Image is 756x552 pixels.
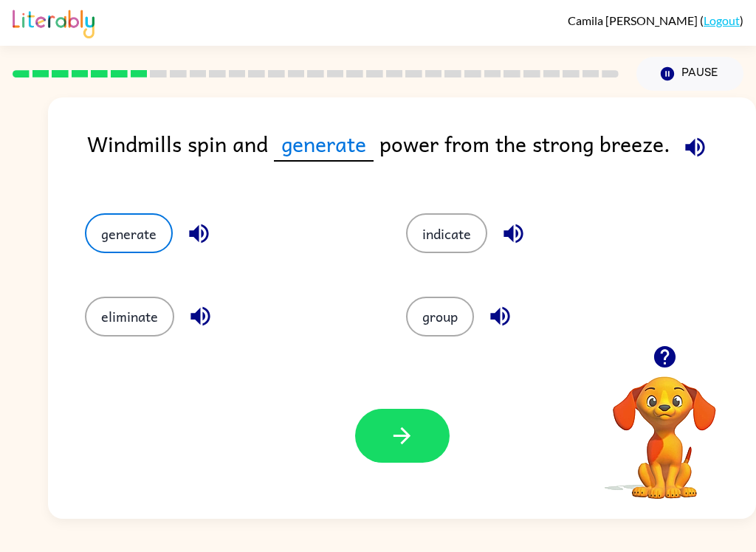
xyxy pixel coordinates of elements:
[87,127,756,184] div: Windmills spin and power from the strong breeze.
[406,213,487,253] button: indicate
[591,353,738,501] video: Your browser must support playing .mp4 files to use Literably. Please try using another browser.
[406,297,474,337] button: group
[85,297,174,337] button: eliminate
[274,127,374,162] span: generate
[636,57,743,91] button: Pause
[568,13,743,27] div: ( )
[85,213,173,253] button: generate
[568,13,700,27] span: Camila [PERSON_NAME]
[13,6,94,38] img: Literably
[704,13,740,27] a: Logout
